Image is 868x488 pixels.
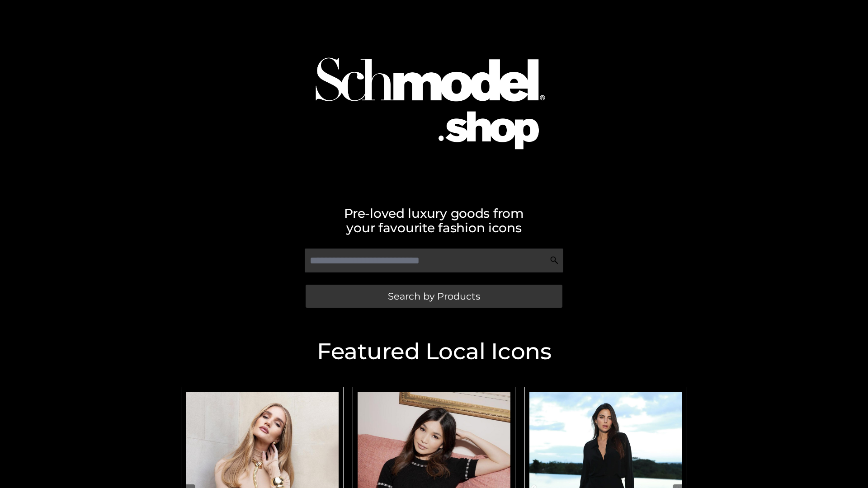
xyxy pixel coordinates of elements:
a: Search by Products [306,285,562,308]
img: Search Icon [550,256,559,265]
h2: Featured Local Icons​ [176,340,692,363]
h2: Pre-loved luxury goods from your favourite fashion icons [176,206,692,235]
span: Search by Products [388,291,480,301]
